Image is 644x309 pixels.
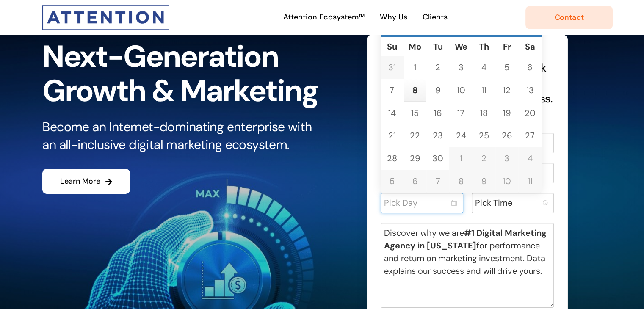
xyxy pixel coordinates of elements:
span: Contact [554,13,583,22]
a: 9 [430,83,446,98]
th: Saturday [518,37,541,56]
a: 11 [522,174,538,189]
a: 4 [522,151,538,166]
a: 2 [476,151,492,166]
a: 16 [430,105,446,121]
a: 7 [430,174,446,189]
th: Tuesday [426,37,449,56]
a: Attention Ecosystem™ [281,8,367,27]
b: #1 Digital Marketing Agency in [US_STATE] [384,227,547,251]
a: 15 [407,105,423,121]
a: 2 [430,60,446,75]
span: Learn More [60,177,100,186]
a: 31 [384,60,400,75]
a: 4 [476,60,492,75]
a: 28 [384,151,400,166]
a: 3 [453,60,469,75]
span: Attention Ecosystem™ [283,11,365,23]
a: 8 [407,83,423,98]
a: 25 [476,128,492,143]
a: 18 [476,105,492,121]
a: Why Us [377,8,410,27]
a: 11 [476,83,492,98]
a: 30 [430,151,446,166]
a: 21 [384,128,400,143]
a: 14 [384,105,400,121]
a: 17 [453,105,469,121]
th: Thursday [473,37,495,56]
a: 6 [407,174,423,189]
label: Discover why we are for performance and return on marketing investment. Data explains our success... [384,226,554,277]
a: 8 [453,174,469,189]
a: 1 [453,151,469,166]
a: 10 [453,83,469,98]
a: 3 [499,151,515,166]
a: Contact [525,6,613,29]
a: Attention-Only-Logo-300wide [42,4,169,15]
a: 7 [384,83,400,98]
a: 9 [476,174,492,189]
label: Pick Time [475,196,512,209]
a: 13 [522,83,538,98]
a: 26 [499,128,515,143]
a: 24 [453,128,469,143]
img: Attention Interactive Logo [42,5,169,30]
a: 5 [384,174,400,189]
p: Become an Internet-dominating enterprise with an all-inclusive digital marketing ecosystem. [42,118,322,154]
a: 5 [499,60,515,75]
h1: Next-Generation Growth & Marketing [42,40,322,108]
a: Clients [420,8,450,27]
a: 27 [522,128,538,143]
a: 23 [430,128,446,143]
span: Clients [423,11,448,23]
a: 1 [407,60,423,75]
td: Current focused date is Monday, September 08, 2025 [404,79,426,102]
a: 6 [522,60,538,75]
a: 22 [407,128,423,143]
a: Learn More [42,169,130,194]
a: 29 [407,151,423,166]
label: Pick Day [384,196,417,209]
a: 12 [499,83,515,98]
th: Wednesday [449,37,472,56]
a: 10 [499,174,515,189]
th: Monday [404,37,426,56]
th: Sunday [381,37,404,56]
a: 20 [522,105,538,121]
span: Why Us [380,11,407,23]
a: 19 [499,105,515,121]
nav: Main Menu Desktop [206,2,525,33]
th: Friday [495,37,518,56]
